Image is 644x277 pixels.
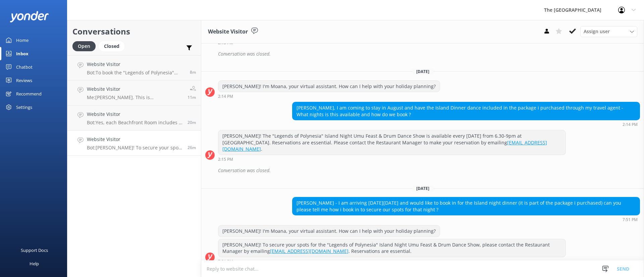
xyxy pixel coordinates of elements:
div: [PERSON_NAME]! I'm Moana, your virtual assistant. How can I help with your holiday planning? [218,225,440,237]
div: Closed [99,41,124,51]
div: 2025-07-10T02:07:32.550 [205,165,640,176]
div: Settings [16,100,32,114]
span: Assign user [584,28,610,35]
span: [DATE] [412,186,433,191]
div: Home [16,33,29,47]
div: [PERSON_NAME]! I'm Moana, your virtual assistant. How can I help with your holiday planning? [218,81,440,92]
strong: 2:13 PM [218,41,233,45]
div: Inbox [16,47,29,60]
a: Website VisitorBot:[PERSON_NAME]! To secure your spots for the "Legends of Polynesia" Island Nigh... [67,131,201,156]
div: [PERSON_NAME]! To secure your spots for the "Legends of Polynesia" Island Night Umu Feast & Drum ... [218,239,566,257]
a: Closed [99,42,128,50]
div: [PERSON_NAME], I am coming to stay in August and have the Island Dinner dance included in the pac... [292,102,640,120]
img: yonder-white-logo.png [10,11,49,22]
div: Help [30,257,39,270]
h4: Website Visitor [87,136,182,143]
div: 2025-07-03T01:40:01.568 [205,48,640,60]
strong: 7:51 PM [623,218,638,222]
strong: 2:14 PM [623,123,638,127]
span: 08:10pm 17-Aug-2025 (UTC -10:00) Pacific/Honolulu [190,69,196,75]
div: Conversation was closed. [218,48,640,60]
div: 02:14pm 09-Jul-2025 (UTC -10:00) Pacific/Honolulu [218,94,440,98]
span: 07:57pm 17-Aug-2025 (UTC -10:00) Pacific/Honolulu [187,120,196,125]
h4: Website Visitor [87,61,185,68]
div: 07:51pm 17-Aug-2025 (UTC -10:00) Pacific/Honolulu [292,217,640,222]
p: Bot: Yes, each Beachfront Room includes a microwave along with other amenities. For the full faci... [87,120,182,126]
div: Support Docs [21,244,48,257]
a: [EMAIL_ADDRESS][DOMAIN_NAME] [222,139,547,152]
div: Recommend [16,87,42,100]
span: 08:07pm 17-Aug-2025 (UTC -10:00) Pacific/Honolulu [187,94,196,100]
h3: Website Visitor [208,27,248,36]
div: 02:15pm 09-Jul-2025 (UTC -10:00) Pacific/Honolulu [218,157,566,161]
div: 07:51pm 17-Aug-2025 (UTC -10:00) Pacific/Honolulu [218,259,566,264]
span: [DATE] [412,69,433,74]
p: Me: [PERSON_NAME]. This is [PERSON_NAME] from Reservations. How can I help you? [87,94,182,100]
p: Bot: [PERSON_NAME]! To secure your spots for the "Legends of Polynesia" Island Night Umu Feast & ... [87,145,182,151]
div: Assign User [580,26,637,37]
h4: Website Visitor [87,85,182,93]
div: Open [72,41,96,51]
h4: Website Visitor [87,111,182,118]
div: 02:14pm 09-Jul-2025 (UTC -10:00) Pacific/Honolulu [292,122,640,127]
div: Reviews [16,74,32,87]
div: [PERSON_NAME]! The "Legends of Polynesia" Island Night Umu Feast & Drum Dance Show is available e... [218,130,566,155]
div: [PERSON_NAME] - I am arriving [DATE][DATE] and would like to book in for the Island night dinner ... [292,197,640,215]
div: Chatbot [16,60,33,74]
strong: 2:15 PM [218,157,233,161]
div: 02:13pm 02-Jul-2025 (UTC -10:00) Pacific/Honolulu [218,40,402,45]
a: Open [72,42,99,50]
a: [EMAIL_ADDRESS][DOMAIN_NAME] [270,248,348,254]
span: 07:51pm 17-Aug-2025 (UTC -10:00) Pacific/Honolulu [187,145,196,150]
h2: Conversations [72,25,196,38]
a: Website VisitorMe:[PERSON_NAME]. This is [PERSON_NAME] from Reservations. How can I help you?11m [67,80,201,106]
a: Website VisitorBot:Yes, each Beachfront Room includes a microwave along with other amenities. For... [67,106,201,131]
div: Conversation was closed. [218,165,640,176]
a: Website VisitorBot:To book the "Legends of Polynesia" Island Night Umu Feast & Drum Dance Show, p... [67,55,201,80]
strong: 2:14 PM [218,94,233,98]
strong: 7:51 PM [218,260,233,264]
p: Bot: To book the "Legends of Polynesia" Island Night Umu Feast & Drum Dance Show, please see our ... [87,70,185,76]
